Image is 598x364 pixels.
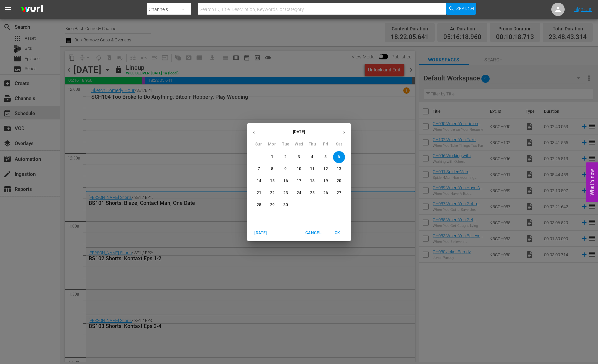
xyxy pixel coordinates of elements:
[258,166,260,172] p: 7
[320,151,332,163] button: 5
[333,151,345,163] button: 6
[257,202,261,208] p: 28
[293,175,305,187] button: 17
[250,228,271,239] button: [DATE]
[266,175,278,187] button: 15
[338,154,340,160] p: 6
[306,151,318,163] button: 4
[266,141,278,148] span: Mon
[323,190,328,196] p: 26
[297,178,301,184] p: 17
[324,154,327,160] p: 5
[337,190,341,196] p: 27
[293,141,305,148] span: Wed
[310,166,315,172] p: 11
[320,141,332,148] span: Fri
[320,187,332,199] button: 26
[266,187,278,199] button: 22
[270,202,275,208] p: 29
[320,163,332,175] button: 12
[586,162,598,202] button: Open Feedback Widget
[260,129,338,135] p: [DATE]
[323,178,328,184] p: 19
[270,190,275,196] p: 22
[333,163,345,175] button: 13
[280,199,292,211] button: 30
[303,228,324,239] button: Cancel
[333,175,345,187] button: 20
[311,154,313,160] p: 4
[4,5,12,13] span: menu
[310,178,315,184] p: 18
[329,230,345,237] span: OK
[284,166,287,172] p: 9
[305,230,321,237] span: Cancel
[257,178,261,184] p: 14
[266,199,278,211] button: 29
[253,187,265,199] button: 21
[271,154,273,160] p: 1
[284,154,287,160] p: 2
[337,166,341,172] p: 13
[333,141,345,148] span: Sat
[333,187,345,199] button: 27
[298,154,300,160] p: 3
[293,187,305,199] button: 24
[253,141,265,148] span: Sun
[310,190,315,196] p: 25
[280,141,292,148] span: Tue
[283,190,288,196] p: 23
[574,7,592,12] a: Sign Out
[456,3,474,15] span: Search
[306,141,318,148] span: Thu
[297,166,301,172] p: 10
[293,151,305,163] button: 3
[306,163,318,175] button: 11
[306,175,318,187] button: 18
[271,166,273,172] p: 8
[253,230,269,237] span: [DATE]
[253,199,265,211] button: 28
[297,190,301,196] p: 24
[16,2,48,17] img: ans4CAIJ8jUAAAAAAAAAAAAAAAAAAAAAAAAgQb4GAAAAAAAAAAAAAAAAAAAAAAAAJMjXAAAAAAAAAAAAAAAAAAAAAAAAgAT5G...
[266,163,278,175] button: 8
[253,175,265,187] button: 14
[337,178,341,184] p: 20
[283,178,288,184] p: 16
[280,151,292,163] button: 2
[280,163,292,175] button: 9
[320,175,332,187] button: 19
[257,190,261,196] p: 21
[293,163,305,175] button: 10
[283,202,288,208] p: 30
[306,187,318,199] button: 25
[253,163,265,175] button: 7
[327,228,348,239] button: OK
[280,187,292,199] button: 23
[280,175,292,187] button: 16
[266,151,278,163] button: 1
[270,178,275,184] p: 15
[323,166,328,172] p: 12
